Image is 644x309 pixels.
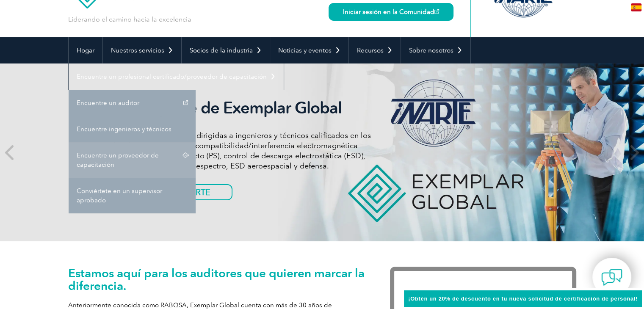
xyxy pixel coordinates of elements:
a: Recursos [349,37,401,63]
font: ¡Obtén un 20% de descuento en tu nueva solicitud de certificación de personal! [408,295,638,302]
a: Sobre nosotros [401,37,470,63]
a: Encuentre un proveedor de capacitación [69,142,196,178]
font: Estamos aquí para los auditores que quieren marcar la diferencia. [68,266,365,293]
img: es [631,3,641,11]
a: Noticias y eventos [270,37,348,63]
font: iNARTE es parte de Exemplar Global [81,98,342,118]
font: Conviértete en un supervisor aprobado [77,187,162,204]
img: open_square.png [434,9,439,14]
a: Conviértete en un supervisor aprobado [69,178,196,213]
font: Socios de la industria [190,47,253,54]
a: Encuentre ingenieros y técnicos [69,116,196,142]
font: Encuentre un auditor [77,99,139,107]
a: Encuentre un profesional certificado/proveedor de capacitación [69,63,284,90]
font: Nuestros servicios [111,47,164,54]
a: Iniciar sesión en la Comunidad [329,3,453,21]
a: Hogar [69,37,102,63]
font: Liderando el camino hacia la excelencia [68,15,191,23]
font: Hogar [77,47,94,54]
font: Noticias y eventos [278,47,332,54]
a: Encuentre un auditor [69,90,196,116]
font: Encuentre un profesional certificado/proveedor de capacitación [77,73,267,80]
font: Encuentre un proveedor de capacitación [77,152,159,168]
img: contact-chat.png [601,267,622,288]
font: Las certificaciones iNARTE están dirigidas a ingenieros y técnicos calificados en los campos de t... [81,131,371,171]
font: Iniciar sesión en la Comunidad [343,8,434,16]
a: Socios de la industria [182,37,270,63]
font: Recursos [357,47,384,54]
a: Nuestros servicios [103,37,181,63]
font: Encuentre ingenieros y técnicos [77,125,171,133]
font: Sobre nosotros [409,47,453,54]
